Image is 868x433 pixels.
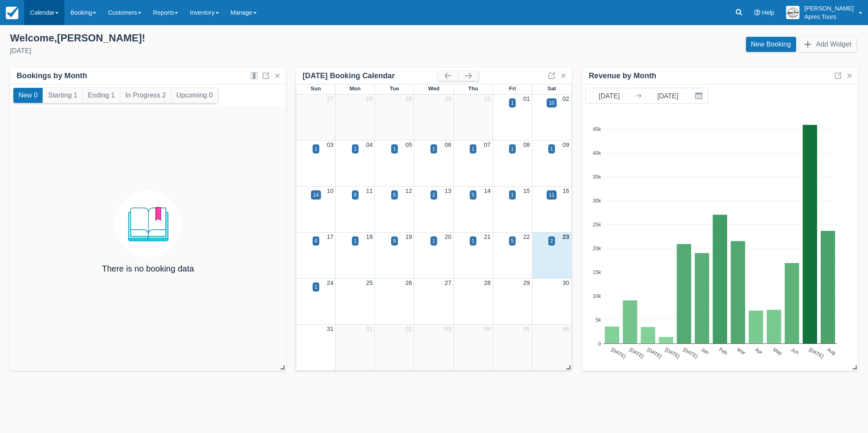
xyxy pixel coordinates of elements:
div: 1 [511,191,514,199]
div: 5 [472,191,475,199]
div: 1 [550,145,553,153]
input: Start Date [586,88,633,103]
a: 05 [405,141,412,148]
a: 31 [484,95,491,102]
a: 06 [563,325,569,332]
span: Mon [349,85,361,92]
a: 28 [484,279,491,286]
button: In Progress 2 [120,88,171,103]
a: 23 [563,233,569,240]
a: 21 [484,233,491,240]
a: 20 [445,233,451,240]
div: 1 [315,145,318,153]
a: 05 [523,325,530,332]
p: [PERSON_NAME] [804,4,854,13]
a: 15 [523,187,530,194]
a: 29 [405,95,412,102]
button: New 0 [13,88,43,103]
div: 1 [354,145,357,153]
a: 04 [366,141,373,148]
div: 6 [315,237,318,245]
a: 09 [563,141,569,148]
span: Help [762,9,774,16]
p: Apres Tours [804,13,854,21]
div: 5 [511,237,514,245]
a: 02 [563,95,569,102]
div: 11 [549,191,554,199]
a: 12 [405,187,412,194]
div: 1 [472,145,475,153]
div: 6 [393,191,396,199]
a: 04 [484,325,491,332]
div: 2 [550,237,553,245]
a: 16 [563,187,569,194]
a: 06 [445,141,451,148]
a: 19 [405,233,412,240]
a: 03 [327,141,333,148]
div: 1 [315,283,318,291]
a: New Booking [746,37,796,52]
a: 10 [327,187,333,194]
div: Welcome , [PERSON_NAME] ! [10,32,428,44]
div: 1 [393,145,396,153]
a: 25 [366,279,373,286]
div: Revenue by Month [589,71,656,81]
img: checkfront-main-nav-mini-logo.png [6,7,18,19]
div: 1 [433,145,435,153]
a: 22 [523,233,530,240]
a: 13 [445,187,451,194]
i: Help [754,10,760,15]
h4: There is no booking data [102,264,194,273]
img: booking.png [115,190,181,257]
button: Upcoming 0 [171,88,218,103]
button: Ending 1 [83,88,120,103]
span: Sun [311,85,321,92]
a: 30 [563,279,569,286]
a: 14 [484,187,491,194]
a: 03 [445,325,451,332]
span: Tue [390,85,399,92]
div: Bookings by Month [17,71,87,81]
div: [DATE] Booking Calendar [303,71,438,81]
div: 1 [354,237,357,245]
a: 02 [405,325,412,332]
div: 1 [511,145,514,153]
div: [DATE] [10,46,428,56]
a: 26 [405,279,412,286]
input: End Date [644,88,691,103]
a: 27 [445,279,451,286]
div: 9 [393,237,396,245]
div: 6 [354,191,357,199]
a: 31 [327,325,333,332]
div: 1 [472,237,475,245]
button: Add Widget [799,37,856,52]
a: 07 [484,141,491,148]
a: 18 [366,233,373,240]
div: 1 [511,99,514,107]
img: A1 [786,6,799,19]
a: 30 [445,95,451,102]
span: Wed [428,85,439,92]
a: 08 [523,141,530,148]
a: 29 [523,279,530,286]
div: 2 [433,191,435,199]
a: 28 [366,95,373,102]
a: 27 [327,95,333,102]
a: 11 [366,187,373,194]
div: 1 [433,237,435,245]
span: Fri [509,85,516,92]
button: Interact with the calendar and add the check-in date for your trip. [691,88,708,103]
span: Thu [468,85,478,92]
a: 24 [327,279,333,286]
span: Sat [547,85,556,92]
div: 14 [313,191,318,199]
div: 10 [549,99,554,107]
button: Starting 1 [43,88,82,103]
a: 17 [327,233,333,240]
a: 01 [366,325,373,332]
a: 01 [523,95,530,102]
